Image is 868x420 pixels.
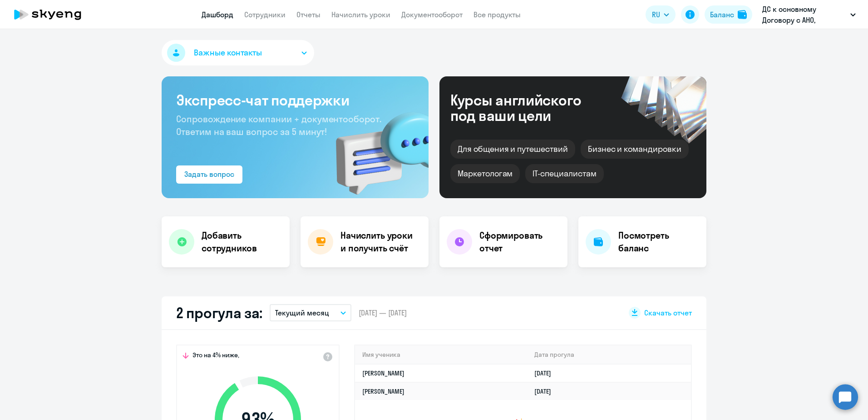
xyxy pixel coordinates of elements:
span: RU [652,9,660,20]
div: Баланс [710,9,734,20]
a: Начислить уроки [331,10,390,19]
div: Бизнес и командировки [581,140,689,159]
div: Курсы английского под ваши цели [450,92,606,123]
button: Балансbalance [705,5,752,24]
span: Скачать отчет [644,308,692,318]
button: Важные контакты [162,40,314,65]
h2: 2 прогула за: [176,304,262,322]
div: Маркетологам [450,164,520,183]
button: Задать вопрос [176,165,242,184]
h4: Посмотреть баланс [618,229,699,255]
a: [DATE] [534,369,558,377]
a: Отчеты [296,10,321,19]
img: balance [738,10,747,19]
h4: Добавить сотрудников [202,229,282,255]
p: Текущий месяц [275,307,329,318]
a: [DATE] [534,387,558,395]
div: Задать вопрос [184,169,234,180]
a: Документооборот [401,10,463,19]
button: RU [646,5,676,24]
h4: Сформировать отчет [479,229,560,255]
img: bg-img [323,96,429,198]
a: [PERSON_NAME] [362,387,404,395]
h3: Экспресс-чат поддержки [176,91,414,109]
th: Имя ученика [355,345,527,364]
a: [PERSON_NAME] [362,369,404,377]
p: ДС к основному Договору с АНО, ХАЙДЕЛЬБЕРГЦЕМЕНТ РУС, ООО [762,4,847,25]
span: Сопровождение компании + документооборот. Ответим на ваш вопрос за 5 минут! [176,113,381,137]
a: Дашборд [202,10,233,19]
th: Дата прогула [527,345,691,364]
a: Все продукты [473,10,521,19]
span: Это на 4% ниже, [192,351,239,362]
div: Для общения и путешествий [450,140,575,159]
span: Важные контакты [194,47,262,59]
h4: Начислить уроки и получить счёт [340,229,419,255]
a: Сотрудники [244,10,286,19]
span: [DATE] — [DATE] [359,308,407,318]
button: ДС к основному Договору с АНО, ХАЙДЕЛЬБЕРГЦЕМЕНТ РУС, ООО [758,4,860,25]
button: Текущий месяц [270,304,351,321]
div: IT-специалистам [525,164,603,183]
